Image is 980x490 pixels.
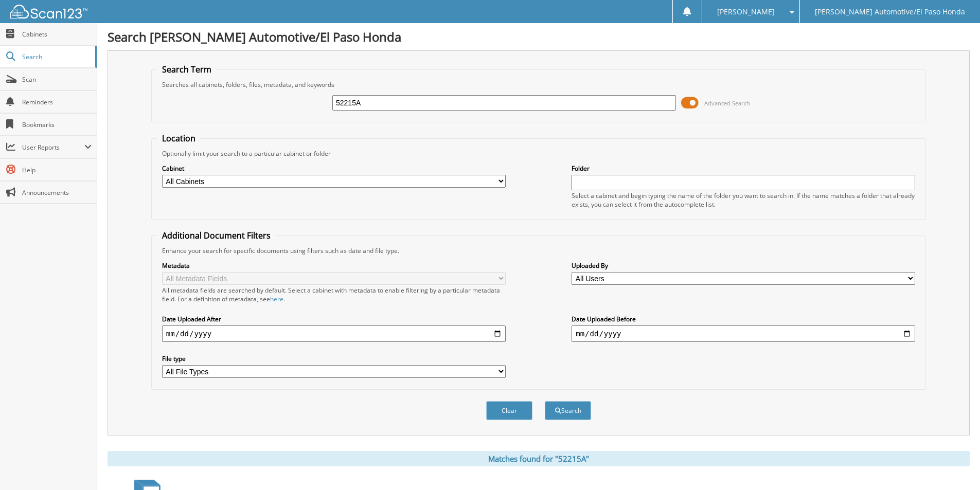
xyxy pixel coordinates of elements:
span: Bookmarks [22,120,92,129]
label: Cabinet [162,164,506,173]
span: User Reports [22,143,84,152]
div: Matches found for "52215A" [108,451,970,466]
span: Advanced Search [704,99,750,107]
button: Clear [486,401,532,420]
span: Reminders [22,98,92,106]
label: Date Uploaded Before [572,315,915,323]
div: Enhance your search for specific documents using filters such as date and file type. [157,246,920,255]
legend: Location [157,133,201,144]
span: Announcements [22,188,92,197]
img: scan123-logo-white.svg [10,5,87,19]
label: Uploaded By [572,261,915,270]
div: All metadata fields are searched by default. Select a cabinet with metadata to enable filtering b... [162,286,506,303]
button: Search [545,401,591,420]
input: end [572,325,915,342]
label: File type [162,354,506,363]
span: Cabinets [22,30,92,39]
span: [PERSON_NAME] [717,9,775,15]
label: Date Uploaded After [162,315,506,323]
label: Folder [572,164,915,173]
a: here [270,295,283,303]
span: [PERSON_NAME] Automotive/El Paso Honda [815,9,965,15]
span: Search [22,52,90,61]
input: start [162,325,506,342]
div: Optionally limit your search to a particular cabinet or folder [157,149,920,158]
label: Metadata [162,261,506,270]
h1: Search [PERSON_NAME] Automotive/El Paso Honda [108,28,970,45]
div: Select a cabinet and begin typing the name of the folder you want to search in. If the name match... [572,191,915,209]
legend: Additional Document Filters [157,230,276,241]
span: Scan [22,75,92,84]
div: Searches all cabinets, folders, files, metadata, and keywords [157,80,920,89]
span: Help [22,166,92,174]
legend: Search Term [157,64,217,75]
